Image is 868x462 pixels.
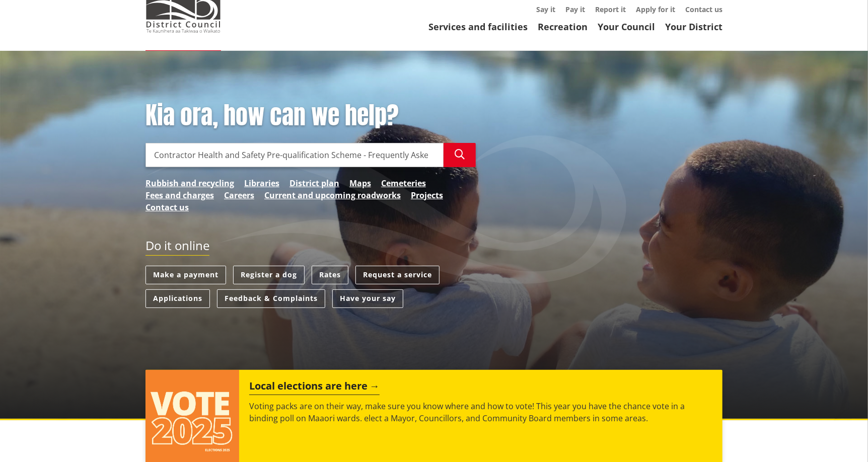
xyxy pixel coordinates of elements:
a: Libraries [244,177,279,189]
a: Register a dog [233,266,305,284]
a: Feedback & Complaints [217,289,325,308]
a: Your District [665,21,722,33]
a: Projects [411,189,443,201]
a: Contact us [146,201,189,213]
a: Maps [349,177,371,189]
a: Make a payment [146,266,226,284]
a: Fees and charges [146,189,214,201]
a: Report it [595,5,626,14]
input: Search input [146,143,444,167]
a: Current and upcoming roadworks [264,189,401,201]
a: Pay it [565,5,585,14]
a: Services and facilities [428,21,528,33]
a: Rubbish and recycling [146,177,234,189]
a: Cemeteries [381,177,426,189]
a: Your Council [598,21,655,33]
a: Say it [536,5,555,14]
a: Apply for it [636,5,675,14]
a: Recreation [538,21,588,33]
p: Voting packs are on their way, make sure you know where and how to vote! This year you have the c... [249,400,712,424]
a: Request a service [355,266,440,284]
a: Rates [312,266,348,284]
h2: Local elections are here [249,380,380,395]
iframe: Messenger Launcher [822,420,858,456]
a: Careers [224,189,254,201]
a: Have your say [332,289,403,308]
h2: Do it online [146,239,209,256]
a: District plan [290,177,339,189]
a: Contact us [685,5,722,14]
a: Applications [146,289,210,308]
h1: Kia ora, how can we help? [146,101,476,130]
